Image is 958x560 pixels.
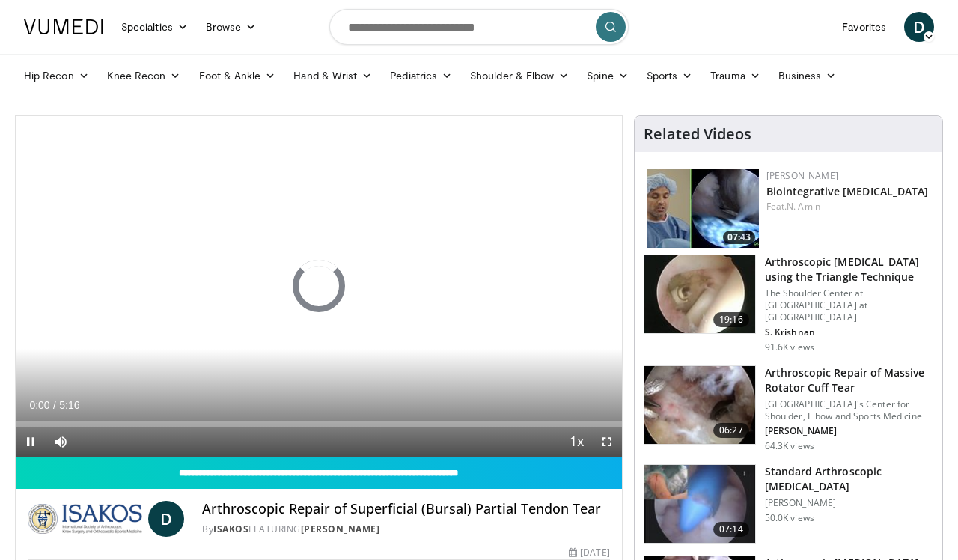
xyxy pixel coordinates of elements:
[644,365,933,452] a: 06:27 Arthroscopic Repair of Massive Rotator Cuff Tear [GEOGRAPHIC_DATA]'s Center for Shoulder, E...
[765,512,814,524] p: 50.0K views
[29,399,49,411] span: 0:00
[765,398,933,422] p: [GEOGRAPHIC_DATA]'s Center for Shoulder, Elbow and Sports Medicine
[112,12,197,42] a: Specialties
[765,326,933,338] p: S. Krishnan
[329,9,629,45] input: Search topics, interventions
[213,523,248,535] a: ISAKOS
[766,184,929,198] a: Biointegrative [MEDICAL_DATA]
[766,200,930,213] div: Feat.
[15,61,98,91] a: Hip Recon
[723,231,755,244] span: 07:43
[765,425,933,437] p: [PERSON_NAME]
[765,255,933,284] h3: Arthroscopic [MEDICAL_DATA] using the Triangle Technique
[644,366,755,444] img: 281021_0002_1.png.150x105_q85_crop-smart_upscale.jpg
[197,12,266,42] a: Browse
[713,312,749,327] span: 19:16
[562,427,592,457] button: Playback Rate
[644,464,933,544] a: 07:14 Standard Arthroscopic [MEDICAL_DATA] [PERSON_NAME] 50.0K views
[769,61,846,91] a: Business
[59,399,79,411] span: 5:16
[701,61,769,91] a: Trauma
[202,523,609,536] div: By FEATURING
[16,421,622,427] div: Progress Bar
[647,169,759,248] img: 3fbd5ba4-9555-46dd-8132-c1644086e4f5.150x105_q85_crop-smart_upscale.jpg
[766,169,838,182] a: [PERSON_NAME]
[16,427,46,457] button: Pause
[644,255,755,333] img: krish_3.png.150x105_q85_crop-smart_upscale.jpg
[765,287,933,323] p: The Shoulder Center at [GEOGRAPHIC_DATA] at [GEOGRAPHIC_DATA]
[98,61,190,91] a: Knee Recon
[713,522,749,537] span: 07:14
[24,19,103,34] img: VuMedi Logo
[148,501,184,537] a: D
[787,200,820,213] a: N. Amin
[644,255,933,353] a: 19:16 Arthroscopic [MEDICAL_DATA] using the Triangle Technique The Shoulder Center at [GEOGRAPHIC...
[904,12,934,42] a: D
[833,12,895,42] a: Favorites
[190,61,285,91] a: Foot & Ankle
[638,61,702,91] a: Sports
[592,427,622,457] button: Fullscreen
[301,523,380,535] a: [PERSON_NAME]
[284,61,381,91] a: Hand & Wrist
[765,341,814,353] p: 91.6K views
[578,61,637,91] a: Spine
[647,169,759,248] a: 07:43
[461,61,578,91] a: Shoulder & Elbow
[46,427,76,457] button: Mute
[765,464,933,494] h3: Standard Arthroscopic [MEDICAL_DATA]
[644,125,751,143] h4: Related Videos
[644,465,755,543] img: 38854_0000_3.png.150x105_q85_crop-smart_upscale.jpg
[765,440,814,452] p: 64.3K views
[765,365,933,395] h3: Arthroscopic Repair of Massive Rotator Cuff Tear
[713,423,749,438] span: 06:27
[381,61,461,91] a: Pediatrics
[569,546,609,559] div: [DATE]
[202,501,609,517] h4: Arthroscopic Repair of Superficial (Bursal) Partial Tendon Tear
[765,497,933,509] p: [PERSON_NAME]
[53,399,56,411] span: /
[28,501,142,537] img: ISAKOS
[16,116,622,457] video-js: Video Player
